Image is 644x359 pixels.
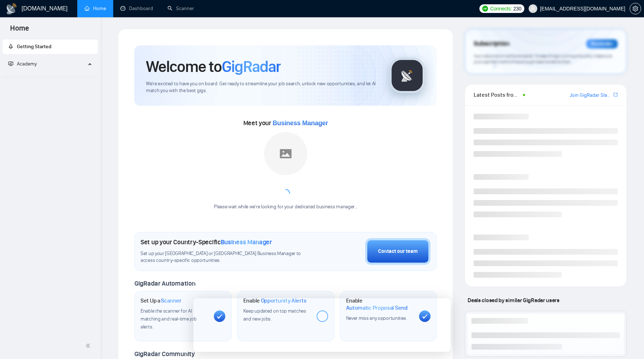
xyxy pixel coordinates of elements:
a: searchScanner [167,5,194,12]
span: 230 [513,5,521,13]
img: logo [6,3,17,15]
span: setting [630,6,641,12]
span: rocket [8,44,13,49]
div: Contact our team [378,247,418,255]
span: Scanner [161,297,181,304]
span: Enable the scanner for AI matching and real-time job alerts. [141,308,196,330]
h1: Set Up a [141,297,181,304]
span: loading [280,188,290,199]
iframe: Intercom live chat [620,335,637,352]
span: Connects: [490,5,512,13]
h1: Enable [243,297,307,304]
a: dashboardDashboard [120,5,153,12]
span: Academy [17,61,37,67]
div: Reminder [586,39,618,49]
span: Deals closed by similar GigRadar users [465,294,562,306]
span: Your subscription will be renewed. To keep things running smoothly, make sure your payment method... [474,53,612,65]
span: Set up your [GEOGRAPHIC_DATA] or [GEOGRAPHIC_DATA] Business Manager to access country-specific op... [141,250,314,264]
span: Academy [8,61,37,67]
li: Academy Homepage [3,74,98,79]
img: placeholder.png [264,132,307,175]
span: fund-projection-screen [8,61,13,66]
button: Contact our team [365,238,431,265]
span: Home [4,23,35,38]
span: GigRadar [222,57,281,76]
li: Getting Started [3,40,98,54]
span: Latest Posts from the GigRadar Community [474,90,521,99]
span: GigRadar Automation [134,280,195,287]
h1: Enable [346,297,414,311]
div: Please wait while we're looking for your dedicated business manager... [210,204,362,210]
span: Getting Started [17,44,51,50]
span: Subscription [474,38,509,50]
a: Join GigRadar Slack Community [570,91,612,99]
img: gigradar-logo.png [389,58,425,94]
span: Opportunity Alerts [261,297,307,304]
span: double-left [86,342,93,349]
span: user [530,6,535,11]
span: Business Manager [221,238,272,246]
a: homeHome [84,5,106,12]
h1: Welcome to [146,57,281,76]
button: setting [630,3,641,14]
span: GigRadar Community [134,350,195,358]
iframe: Survey by Vadym from GigRadar.io [193,298,451,352]
h1: Set up your Country-Specific [141,238,272,246]
span: We're excited to have you on board. Get ready to streamline your job search, unlock new opportuni... [146,81,378,94]
span: Meet your [243,119,328,127]
span: Business Manager [273,119,328,127]
span: export [613,92,618,97]
a: setting [630,6,641,12]
a: export [613,91,618,98]
img: upwork-logo.png [482,6,488,12]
